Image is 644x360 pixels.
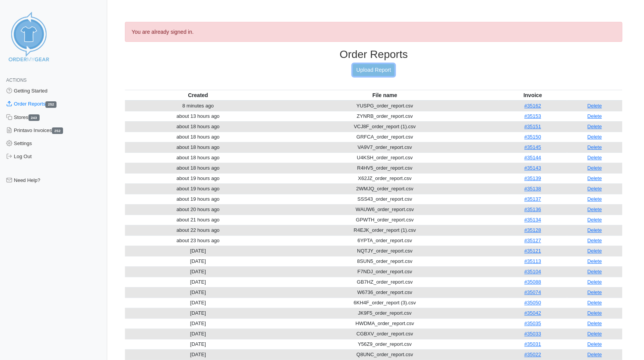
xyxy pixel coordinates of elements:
[524,269,541,274] a: #35104
[587,217,602,223] a: Delete
[524,248,541,254] a: #35121
[271,287,498,297] td: W6736_order_report.csv
[524,155,541,160] a: #35144
[587,175,602,181] a: Delete
[125,173,271,183] td: about 19 hours ago
[271,297,498,308] td: 6KH4F_order_report (3).csv
[125,22,622,42] div: You are already signed in.
[524,331,541,337] a: #35033
[125,183,271,194] td: about 19 hours ago
[524,113,541,119] a: #35153
[271,266,498,277] td: F7NDJ_order_report.csv
[524,144,541,150] a: #35145
[524,352,541,357] a: #35022
[587,134,602,140] a: Delete
[524,175,541,181] a: #35139
[587,269,602,274] a: Delete
[125,121,271,132] td: about 18 hours ago
[524,124,541,129] a: #35151
[125,256,271,266] td: [DATE]
[28,114,40,121] span: 243
[125,277,271,287] td: [DATE]
[524,217,541,223] a: #35134
[125,287,271,297] td: [DATE]
[271,246,498,256] td: NQTJY_order_report.csv
[125,318,271,329] td: [DATE]
[587,331,602,337] a: Delete
[587,352,602,357] a: Delete
[524,103,541,109] a: #35162
[524,206,541,212] a: #35136
[271,277,498,287] td: GB7HZ_order_report.csv
[524,165,541,171] a: #35143
[587,165,602,171] a: Delete
[271,90,498,101] th: File name
[271,204,498,215] td: WAUW6_order_report.csv
[587,124,602,129] a: Delete
[524,310,541,316] a: #35042
[125,111,271,121] td: about 13 hours ago
[125,152,271,163] td: about 18 hours ago
[52,127,63,134] span: 252
[524,227,541,233] a: #35128
[524,196,541,202] a: #35137
[587,289,602,295] a: Delete
[524,320,541,326] a: #35035
[271,235,498,246] td: 6YPTA_order_report.csv
[271,329,498,339] td: CGBXV_order_report.csv
[125,339,271,349] td: [DATE]
[271,349,498,360] td: Q8UNC_order_report.csv
[125,297,271,308] td: [DATE]
[125,90,271,101] th: Created
[271,256,498,266] td: 8SUN5_order_report.csv
[271,111,498,121] td: ZYNRB_order_report.csv
[271,101,498,111] td: YUSPG_order_report.csv
[125,194,271,204] td: about 19 hours ago
[271,152,498,163] td: U4KSH_order_report.csv
[125,132,271,142] td: about 18 hours ago
[587,227,602,233] a: Delete
[587,258,602,264] a: Delete
[271,183,498,194] td: 2WMJQ_order_report.csv
[587,155,602,160] a: Delete
[125,163,271,173] td: about 18 hours ago
[125,266,271,277] td: [DATE]
[524,186,541,192] a: #35138
[125,225,271,235] td: about 22 hours ago
[524,134,541,140] a: #35150
[587,341,602,347] a: Delete
[524,279,541,285] a: #35088
[587,279,602,285] a: Delete
[125,215,271,225] td: about 21 hours ago
[353,64,394,76] a: Upload Report
[587,238,602,243] a: Delete
[524,300,541,306] a: #35050
[271,163,498,173] td: R4HV5_order_report.csv
[125,246,271,256] td: [DATE]
[587,310,602,316] a: Delete
[587,300,602,306] a: Delete
[524,341,541,347] a: #35031
[45,101,56,108] span: 252
[271,194,498,204] td: SSS43_order_report.csv
[271,142,498,152] td: VA9V7_order_report.csv
[125,142,271,152] td: about 18 hours ago
[125,329,271,339] td: [DATE]
[125,235,271,246] td: about 23 hours ago
[271,339,498,349] td: Y56Z9_order_report.csv
[524,258,541,264] a: #35113
[271,121,498,132] td: VCJ8F_order_report (1).csv
[271,318,498,329] td: HWDMA_order_report.csv
[587,186,602,192] a: Delete
[125,101,271,111] td: 8 minutes ago
[271,132,498,142] td: GRFCA_order_report.csv
[587,113,602,119] a: Delete
[587,248,602,254] a: Delete
[125,308,271,318] td: [DATE]
[524,238,541,243] a: #35127
[271,225,498,235] td: R4EJK_order_report (1).csv
[271,173,498,183] td: X62JZ_order_report.csv
[587,320,602,326] a: Delete
[587,206,602,212] a: Delete
[125,349,271,360] td: [DATE]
